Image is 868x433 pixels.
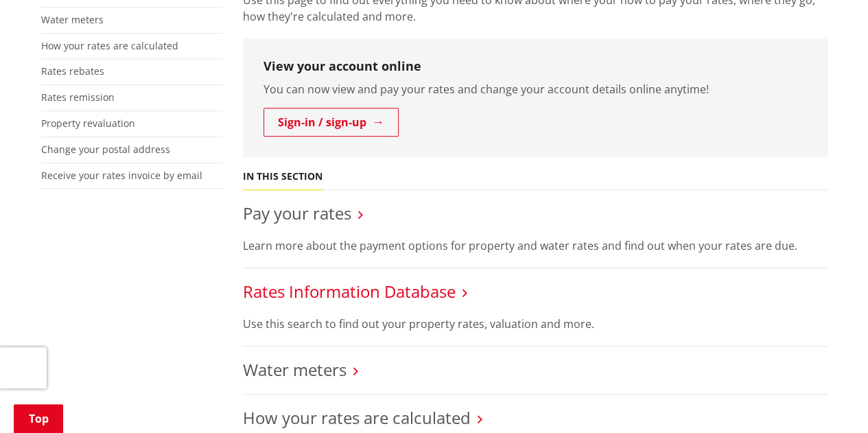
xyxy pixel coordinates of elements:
a: Rates remission [41,91,115,104]
a: Property revaluation [41,117,135,130]
a: Water meters [41,13,104,26]
p: Learn more about the payment options for property and water rates and find out when your rates ar... [243,237,828,254]
a: Water meters [243,358,347,381]
a: Pay your rates [243,202,351,224]
a: Sign-in / sign-up [263,108,399,137]
h5: In this section [243,171,322,183]
a: Change your postal address [41,143,170,156]
a: How your rates are calculated [243,406,471,429]
p: Use this search to find out your property rates, valuation and more. [243,316,828,332]
a: How your rates are calculated [41,39,178,52]
a: Rates Information Database [243,280,456,303]
h3: View your account online [263,59,807,74]
a: Receive your rates invoice by email [41,169,202,182]
iframe: Messenger Launcher [805,375,854,425]
a: Rates rebates [41,65,104,78]
a: Top [14,404,63,433]
p: You can now view and pay your rates and change your account details online anytime! [263,81,807,97]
